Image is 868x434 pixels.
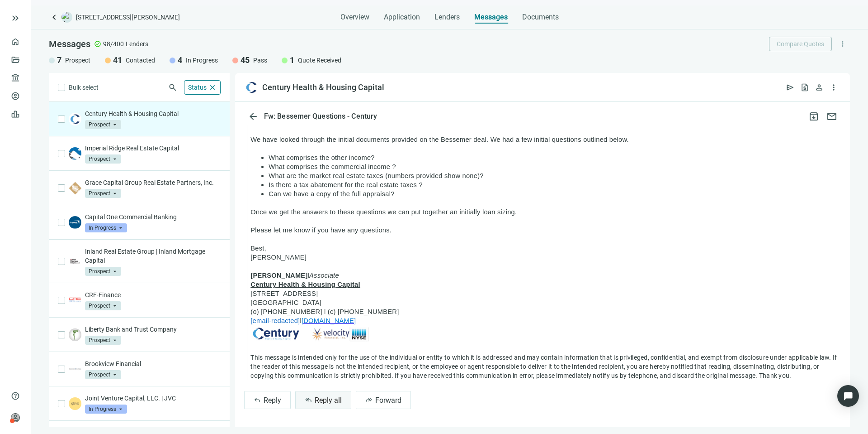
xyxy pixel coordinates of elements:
[85,109,221,118] p: Century Health & Housing Capital
[85,267,121,276] span: Prospect
[797,80,812,95] button: request_quote
[49,12,60,23] a: keyboard_arrow_left
[85,154,121,164] span: Prospect
[85,301,121,310] span: Prospect
[85,178,221,187] p: Grace Capital Group Real Estate Partners, Inc.
[248,111,259,122] span: arrow_back
[85,223,127,232] span: In Progress
[65,56,90,65] span: Prospect
[815,83,824,92] span: person
[178,55,182,66] span: 4
[254,396,261,404] span: reply
[783,80,797,95] button: send
[262,112,379,121] div: Fw: Bessemer Questions - Century
[298,56,341,65] span: Quote Received
[61,12,72,23] img: deal-logo
[76,13,180,22] span: [STREET_ADDRESS][PERSON_NAME]
[826,80,841,95] button: more_vert
[835,37,850,51] button: more_vert
[69,328,81,341] img: 6c4418ec-f240-48c0-bef1-c4eb31c0c857
[805,107,823,125] button: archive
[57,55,61,66] span: 7
[69,255,81,268] img: eab3b3c0-095e-4fb4-9387-82b53133bdc3
[800,83,809,92] span: request_quote
[186,56,218,65] span: In Progress
[49,39,90,49] span: Messages
[103,39,124,48] span: 98/400
[340,13,369,22] span: Overview
[11,413,20,422] span: person
[85,405,127,414] span: In Progress
[85,359,221,368] p: Brookview Financial
[69,397,81,410] img: 68dc55fc-3bf2-43e1-ae9b-d8ca2df9717c
[356,391,411,409] button: forwardForward
[315,396,342,405] span: Reply all
[113,55,122,66] span: 41
[244,391,291,409] button: replyReply
[295,391,351,409] button: reply_allReply all
[244,107,262,125] button: arrow_back
[208,83,217,92] span: close
[434,13,460,22] span: Lenders
[769,37,832,51] button: Compare Quotes
[253,56,267,65] span: Pass
[85,120,121,129] span: Prospect
[829,83,838,92] span: more_vert
[85,370,121,379] span: Prospect
[365,396,373,404] span: forward
[10,13,21,24] button: keyboard_double_arrow_right
[94,40,101,48] span: check_circle
[837,385,859,407] div: Open Intercom Messenger
[290,55,294,66] span: 1
[305,396,312,404] span: reply_all
[264,396,281,405] span: Reply
[812,80,826,95] button: person
[522,13,559,22] span: Documents
[69,182,81,194] img: bfdbad23-6066-4a71-b994-7eba785b3ce1
[826,111,837,122] span: mail
[126,56,155,65] span: Contacted
[823,107,841,125] button: mail
[85,336,121,345] span: Prospect
[126,39,148,48] span: Lenders
[85,212,221,222] p: Capital One Commercial Banking
[85,325,221,334] p: Liberty Bank and Trust Company
[69,113,81,125] img: c3c0463e-170e-45d3-9d39-d9bdcabb2d8e
[384,13,420,22] span: Application
[168,83,177,92] span: search
[69,147,81,160] img: bd827b70-1078-4126-a2a3-5ccea289c42f
[85,247,221,265] p: Inland Real Estate Group | Inland Mortgage Capital
[69,82,99,92] span: Bulk select
[85,144,221,153] p: Imperial Ridge Real Estate Capital
[375,396,401,405] span: Forward
[85,290,221,299] p: CRE-Finance
[69,363,81,376] img: f11a60fd-477f-48d3-8113-3e2f32cc161d
[808,111,819,122] span: archive
[11,73,17,82] span: account_balance
[11,391,20,400] span: help
[839,40,847,48] span: more_vert
[69,294,81,307] img: c3ca3172-0736-45a5-9f6c-d6e640231ee8
[786,83,795,92] span: send
[244,80,259,95] img: c3c0463e-170e-45d3-9d39-d9bdcabb2d8e
[188,84,207,91] span: Status
[85,189,121,198] span: Prospect
[474,13,508,21] span: Messages
[85,394,221,403] p: Joint Venture Capital, LLC. | JVC
[241,55,250,66] span: 45
[262,82,384,93] div: Century Health & Housing Capital
[69,216,81,229] img: 2cbe36fd-62e2-470a-a228-3f5ee6a9a64a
